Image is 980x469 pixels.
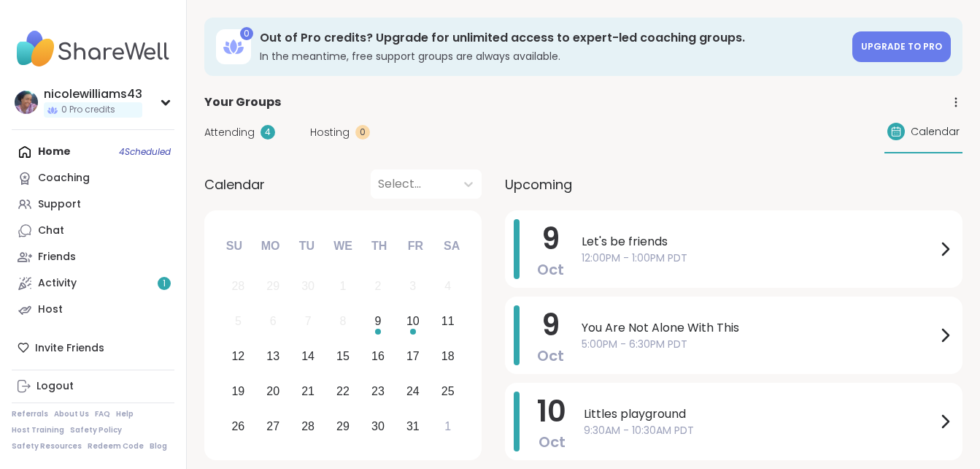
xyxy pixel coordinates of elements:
div: Invite Friends [12,335,174,361]
div: We [327,230,359,262]
span: Your Groups [204,94,281,111]
div: 1 [340,276,347,296]
div: 20 [266,381,279,401]
a: Chat [12,218,174,244]
div: Not available Monday, October 6th, 2025 [258,306,289,338]
span: 9 [541,218,560,259]
div: Host [38,302,63,317]
a: Activity1 [12,270,174,297]
div: 31 [406,416,420,436]
div: 30 [371,416,385,436]
div: Choose Monday, October 20th, 2025 [258,375,289,407]
div: Choose Saturday, October 25th, 2025 [432,375,463,407]
h3: In the meantime, free support groups are always available. [260,49,844,64]
div: Choose Thursday, October 9th, 2025 [363,306,394,338]
div: Th [363,230,396,262]
div: 23 [371,381,385,401]
div: Not available Tuesday, October 7th, 2025 [293,306,324,338]
div: Choose Friday, October 10th, 2025 [397,306,428,338]
div: Choose Wednesday, October 15th, 2025 [328,341,359,373]
a: Host Training [12,425,64,435]
div: Mo [254,230,286,262]
div: 27 [266,416,279,436]
span: Attending [204,125,255,140]
a: Upgrade to Pro [852,31,951,62]
div: Choose Friday, October 24th, 2025 [397,375,428,407]
div: Choose Thursday, October 23rd, 2025 [363,375,394,407]
div: Sa [436,230,468,262]
div: Not available Monday, September 29th, 2025 [258,271,289,302]
span: 12:00PM - 1:00PM PDT [582,251,936,266]
div: 29 [266,276,279,296]
div: nicolewilliams43 [44,86,142,102]
div: Not available Sunday, September 28th, 2025 [223,271,254,302]
span: Littles playground [584,405,936,423]
div: 24 [406,381,420,401]
div: 16 [371,346,385,366]
div: Not available Wednesday, October 8th, 2025 [328,306,359,338]
div: Tu [290,230,323,262]
div: Choose Tuesday, October 28th, 2025 [293,411,324,442]
span: Calendar [204,175,265,194]
span: Let's be friends [582,233,936,251]
div: 29 [336,416,350,436]
div: Choose Saturday, October 18th, 2025 [432,341,463,373]
span: 9:30AM - 10:30AM PDT [584,423,936,438]
img: ShareWell Nav Logo [12,23,174,75]
span: Upcoming [505,175,572,194]
a: Safety Resources [12,441,82,451]
div: Not available Friday, October 3rd, 2025 [397,271,428,302]
div: Not available Sunday, October 5th, 2025 [223,306,254,338]
a: Blog [150,441,167,451]
div: Choose Monday, October 13th, 2025 [258,341,289,373]
div: 30 [301,276,315,296]
span: 5:00PM - 6:30PM PDT [582,337,936,352]
span: Oct [539,432,566,452]
a: Safety Policy [70,425,122,435]
h3: Out of Pro credits? Upgrade for unlimited access to expert-led coaching groups. [260,30,844,46]
span: 1 [163,278,166,290]
div: Not available Saturday, October 4th, 2025 [432,271,463,302]
a: Redeem Code [88,441,144,451]
div: 12 [231,346,244,366]
div: Choose Wednesday, October 22nd, 2025 [328,375,359,407]
div: 7 [305,311,312,331]
div: Not available Wednesday, October 1st, 2025 [328,271,359,302]
div: Choose Thursday, October 30th, 2025 [363,411,394,442]
div: 0 [240,27,253,40]
div: 13 [266,346,279,366]
span: Calendar [911,124,960,140]
div: Activity [38,276,77,291]
div: 1 [444,416,451,436]
a: Coaching [12,165,174,191]
div: 11 [441,311,455,331]
div: 5 [235,311,242,331]
span: 9 [541,305,560,346]
span: Oct [537,259,564,280]
img: nicolewilliams43 [15,91,38,114]
a: Friends [12,244,174,270]
div: 22 [336,381,350,401]
div: 19 [231,381,244,401]
div: 8 [340,311,347,331]
div: 9 [374,311,381,331]
div: month 2025-10 [220,269,465,443]
div: 0 [355,125,370,140]
div: 15 [336,346,350,366]
div: Not available Thursday, October 2nd, 2025 [363,271,394,302]
div: Choose Tuesday, October 14th, 2025 [293,341,324,373]
div: 4 [444,276,451,296]
div: 25 [441,381,455,401]
div: Choose Sunday, October 12th, 2025 [223,341,254,373]
span: Oct [537,346,564,366]
div: 6 [270,311,277,331]
span: Upgrade to Pro [861,40,942,53]
div: Friends [38,250,76,264]
div: Choose Sunday, October 19th, 2025 [223,375,254,407]
div: 21 [301,381,315,401]
a: Support [12,191,174,218]
a: FAQ [95,409,110,419]
div: Choose Saturday, November 1st, 2025 [432,411,463,442]
div: Choose Sunday, October 26th, 2025 [223,411,254,442]
div: Choose Saturday, October 11th, 2025 [432,306,463,338]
